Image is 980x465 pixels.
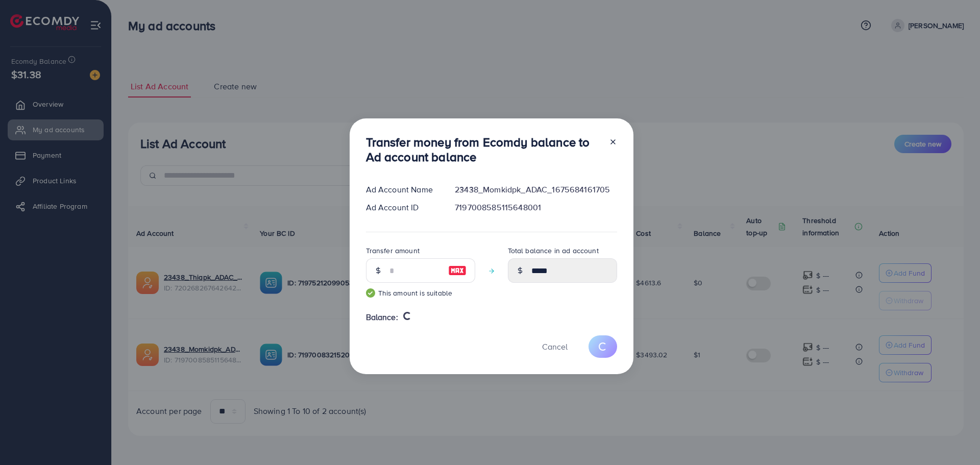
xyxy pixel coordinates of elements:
[366,288,475,298] small: This amount is suitable
[448,264,467,277] img: image
[358,202,447,213] div: Ad Account ID
[937,419,972,457] iframe: Chat
[366,135,601,164] h3: Transfer money from Ecomdy balance to Ad account balance
[447,184,625,195] div: 23438_Momkidpk_ADAC_1675684161705
[529,335,580,357] button: Cancel
[508,246,599,256] label: Total balance in ad account
[366,246,420,256] label: Transfer amount
[366,311,398,323] span: Balance:
[447,202,625,213] div: 7197008585115648001
[358,184,447,195] div: Ad Account Name
[542,341,568,352] span: Cancel
[366,288,375,298] img: guide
